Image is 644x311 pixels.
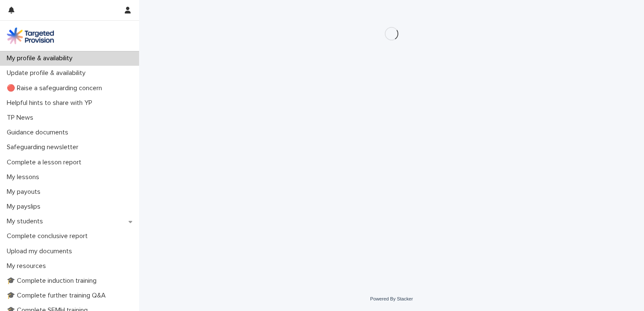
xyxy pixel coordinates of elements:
p: Complete conclusive report [3,232,94,240]
p: Upload my documents [3,247,79,255]
p: My profile & availability [3,54,79,62]
p: Update profile & availability [3,69,92,77]
p: 🎓 Complete induction training [3,277,103,285]
p: 🔴 Raise a safeguarding concern [3,84,109,92]
img: M5nRWzHhSzIhMunXDL62 [7,27,54,44]
p: My students [3,217,50,225]
p: My payouts [3,188,47,196]
p: Complete a lesson report [3,158,88,166]
p: My payslips [3,203,47,211]
p: My resources [3,262,53,270]
p: My lessons [3,173,46,181]
p: Helpful hints to share with YP [3,99,99,107]
p: 🎓 Complete further training Q&A [3,292,113,300]
p: Safeguarding newsletter [3,143,85,151]
a: Powered By Stacker [370,296,413,301]
p: Guidance documents [3,129,75,137]
p: TP News [3,114,40,122]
